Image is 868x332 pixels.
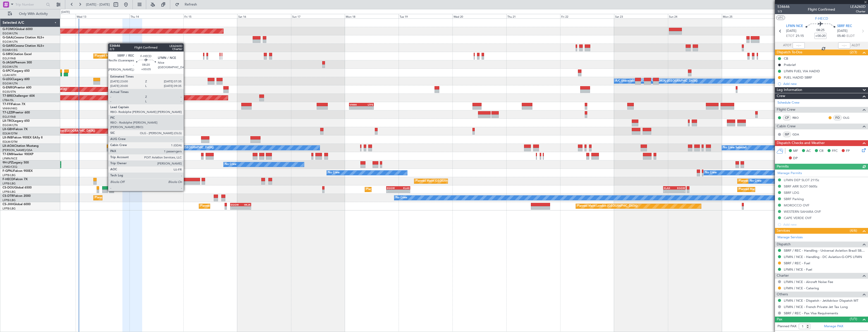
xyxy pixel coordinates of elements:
[350,106,361,109] div: -
[3,94,13,98] span: T7-BRE
[850,316,857,322] span: (1/1)
[784,56,788,61] div: CB
[61,10,70,14] div: [DATE]
[3,198,16,202] a: LFPB/LBG
[784,286,819,290] a: LFMN / NCE - Catering
[3,61,32,64] a: G-JAGAPhenom 300
[200,202,280,210] div: Planned Maint [GEOGRAPHIC_DATA] ([GEOGRAPHIC_DATA])
[3,161,29,164] a: 9H-LPZLegacy 500
[3,207,16,210] a: LFPB/LBG
[131,77,142,85] div: No Crew
[3,69,13,73] span: G-SPCY
[3,44,44,48] a: G-GARECessna Citation XLS+
[3,178,28,181] a: F-HECDFalcon 7X
[833,115,842,121] div: FO
[3,153,33,156] a: T7-EMIHawker 900XP
[6,10,55,18] button: Only With Activity
[783,43,791,48] span: ATOT
[777,50,802,55] span: Dispatch To-Dos
[3,73,16,77] a: LGAV/ATH
[815,16,828,21] span: F-HECD
[816,28,824,33] span: 08:25
[3,132,17,135] a: EDLW/DTM
[777,292,788,297] span: Others
[39,127,95,135] div: Planned Maint Nice ([GEOGRAPHIC_DATA])
[173,1,203,9] button: Refresh
[3,69,30,73] a: G-SPCYLegacy 650
[850,4,865,9] span: LEA260D
[3,107,17,110] a: VHHH/HKG
[3,57,16,60] a: EGLF/FAB
[777,273,789,279] span: Charter
[3,203,31,206] a: CS-JHHGlobal 6000
[291,14,345,18] div: Sun 17
[3,90,16,94] a: EGSS/STN
[3,170,13,173] span: F-GPNJ
[792,132,804,137] a: GDA
[3,53,32,56] a: G-SIRSCitation Excel
[777,235,803,240] a: Manage Services
[3,36,44,39] a: G-GAALCessna Citation XLS+
[3,145,39,148] a: LX-AOACitation Mustang
[560,14,614,18] div: Fri 22
[396,194,407,202] div: No Crew
[3,182,16,185] a: LFPB/LBG
[3,115,16,119] a: EGLF/FAB
[3,123,18,127] a: EGGW/LTN
[3,36,14,39] span: G-GAAL
[3,103,25,106] a: T7-FFIFalcon 7X
[15,1,45,8] input: Trip Number
[674,186,685,189] div: EGGW
[3,28,33,31] a: G-FOMOGlobal 6000
[3,161,13,164] span: 9H-LPZ
[784,305,848,309] a: LFMN / NCE - French Private Jet Tax Long
[777,107,795,113] span: Flight Crew
[3,190,16,194] a: LFPB/LBG
[3,153,12,156] span: T7-EMI
[806,149,811,154] span: AC
[345,14,399,18] div: Mon 18
[237,14,291,18] div: Sat 16
[852,43,860,48] span: ALDT
[3,32,18,35] a: EGGW/LTN
[241,206,251,209] div: -
[819,149,823,154] span: CR
[361,106,373,109] div: -
[784,280,833,284] a: LFMN / NCE - Aircraft Noise Fee
[3,203,13,206] span: CS-JHH
[3,103,11,106] span: T7-FFI
[796,34,804,39] span: 21:15
[3,136,42,139] a: LX-INBFalcon 900EX EASy II
[3,186,32,189] a: CS-DOUGlobal 6500
[95,194,121,202] div: Planned Maint Sofia
[668,14,722,18] div: Sun 24
[777,317,782,322] span: Pax
[750,177,762,185] div: No Crew
[416,177,495,185] div: Planned Maint [GEOGRAPHIC_DATA] ([GEOGRAPHIC_DATA])
[506,14,560,18] div: Thu 21
[723,144,747,152] div: No Crew Sabadell
[3,165,17,169] a: LFMD/CEQ
[784,298,858,303] a: LFMN / NCE - Dispatch - JetAdvisor Dispatch MT
[231,203,241,206] div: EGGW
[846,149,850,154] span: FP
[398,190,410,193] div: -
[837,29,848,34] span: [DATE]
[739,177,818,185] div: Planned Maint [GEOGRAPHIC_DATA] ([GEOGRAPHIC_DATA])
[793,156,798,161] span: DP
[850,50,857,55] span: (2/3)
[387,186,398,189] div: EGGW
[3,98,14,102] a: LTBA/ISL
[3,82,18,85] a: EGGW/LTN
[784,69,820,73] div: LFMN FUEL VIA HADID
[664,186,674,189] div: KLAX
[3,86,31,89] a: G-ENRGPraetor 600
[824,324,843,329] a: Manage PAX
[777,140,825,146] span: Dispatch Checks and Weather
[674,190,685,193] div: -
[225,161,236,168] div: No Crew
[832,149,838,154] span: FFC
[3,48,18,52] a: EGNR/CEG
[452,14,506,18] div: Wed 20
[13,12,53,16] span: Only With Activity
